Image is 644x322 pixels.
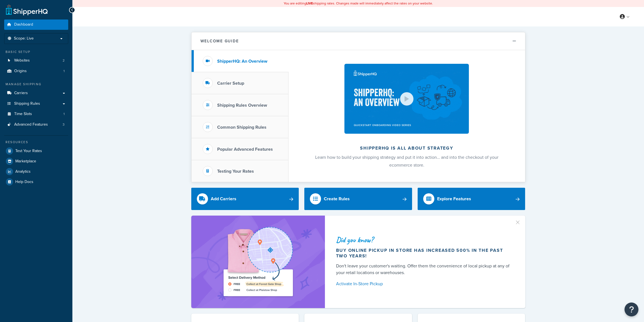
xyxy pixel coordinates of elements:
span: Shipping Rules [14,101,40,106]
img: ShipperHQ is all about strategy [344,64,469,134]
span: Time Slots [14,112,32,116]
a: Test Your Rates [4,146,68,156]
span: Help Docs [15,180,33,184]
a: Explore Features [418,188,525,210]
span: 3 [63,122,65,127]
a: Websites2 [4,55,68,66]
span: Carriers [14,91,28,96]
a: Analytics [4,167,68,177]
a: Help Docs [4,177,68,187]
div: Buy online pickup in store has increased 500% in the past two years! [336,248,512,259]
li: Advanced Features [4,119,68,130]
a: Time Slots1 [4,109,68,119]
h3: Shipping Rules Overview [217,103,267,108]
span: Dashboard [14,22,33,27]
button: Welcome Guide [192,32,525,50]
b: LIVE [306,1,313,6]
h3: Popular Advanced Features [217,147,273,152]
span: Analytics [15,169,31,174]
h3: Testing Your Rates [217,169,254,174]
span: Origins [14,69,27,74]
li: Websites [4,55,68,66]
span: Marketplace [15,159,36,164]
span: Advanced Features [14,122,48,127]
a: Carriers [4,88,68,98]
a: Shipping Rules [4,99,68,109]
h3: Carrier Setup [217,81,244,86]
span: 1 [63,112,65,116]
div: Resources [4,140,68,145]
a: Add Carriers [191,188,299,210]
a: Marketplace [4,156,68,166]
a: Create Rules [304,188,412,210]
div: Don't leave your customer's waiting. Offer them the convenience of local pickup at any of your re... [336,263,512,276]
div: Create Rules [324,195,350,203]
div: Manage Shipping [4,82,68,87]
li: Origins [4,66,68,76]
h2: ShipperHQ is all about strategy [303,146,510,151]
span: Learn how to build your shipping strategy and put it into action… and into the checkout of your e... [315,154,498,168]
div: Basic Setup [4,50,68,54]
span: Test Your Rates [15,149,42,153]
span: Scope: Live [14,36,34,41]
span: 1 [63,69,65,74]
a: Origins1 [4,66,68,76]
a: Advanced Features3 [4,119,68,130]
h2: Welcome Guide [200,39,239,43]
div: Add Carriers [211,195,236,203]
h3: Common Shipping Rules [217,125,266,130]
li: Time Slots [4,109,68,119]
div: Explore Features [437,195,471,203]
span: 2 [63,58,65,63]
span: Websites [14,58,30,63]
a: Dashboard [4,19,68,30]
div: Did you know? [336,236,512,244]
img: ad-shirt-map-b0359fc47e01cab431d101c4b569394f6a03f54285957d908178d52f29eb9668.png [208,224,308,300]
button: Open Resource Center [625,303,638,316]
a: Activate In-Store Pickup [336,280,512,288]
h3: ShipperHQ: An Overview [217,59,267,64]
